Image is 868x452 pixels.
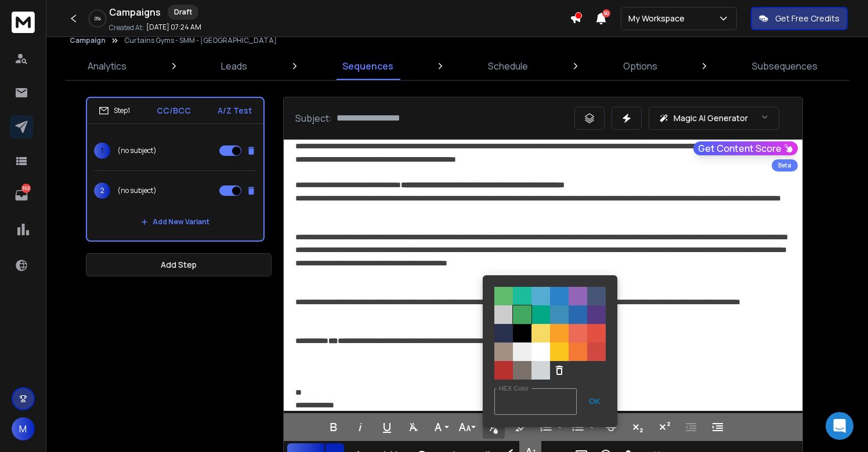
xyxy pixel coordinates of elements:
a: 353 [10,184,33,207]
button: M [12,417,35,440]
a: Leads [214,52,254,80]
button: Decrease Indent (⌘[) [680,415,702,439]
p: 0 % [95,15,101,22]
p: Created At: [109,23,144,32]
button: Unordered List [587,415,596,439]
button: Font Family [429,415,451,439]
button: OK [584,389,606,413]
div: Step 1 [99,105,130,116]
p: Get Free Credits [775,13,840,24]
p: (no subject) [117,186,157,195]
button: Unordered List [567,415,589,439]
label: HEX Color [497,385,531,392]
button: Font Size [456,415,478,439]
button: Ordered List [535,415,557,439]
p: Schedule [488,59,528,73]
h1: Campaigns [109,5,161,19]
p: Leads [221,59,247,73]
button: Strikethrough (⌘S) [600,415,622,439]
div: Draft [168,5,198,20]
span: 2 [94,183,110,199]
p: Curtains Gyms - SMM - [GEOGRAPHIC_DATA] [124,36,277,45]
button: Increase Indent (⌘]) [707,415,729,439]
p: Magic AI Generator [674,112,748,124]
p: [DATE] 07:24 AM [146,23,201,32]
button: Bold (⌘B) [323,415,345,439]
p: Analytics [88,59,126,73]
button: Get Free Credits [751,7,848,30]
a: Analytics [81,52,133,80]
a: Options [616,52,664,80]
button: Get Content Score [693,141,798,155]
button: Magic AI Generator [649,107,779,130]
button: Add New Variant [132,210,219,234]
p: CC/BCC [157,105,191,116]
p: (no subject) [117,146,157,155]
p: 353 [21,184,31,193]
span: 50 [602,9,610,17]
a: Schedule [481,52,535,80]
p: Subject: [295,111,332,125]
button: Superscript [653,415,675,439]
span: 1 [94,143,110,159]
p: My Workspace [628,13,689,24]
div: Open Intercom Messenger [826,412,853,440]
p: Subsequences [752,59,818,73]
a: Sequences [335,52,400,80]
button: Ordered List [555,415,565,439]
button: Italic (⌘I) [349,415,371,439]
button: Clear Formatting [403,415,425,439]
button: Subscript [627,415,649,439]
p: A/Z Test [218,105,252,116]
a: Subsequences [745,52,824,80]
button: Underline (⌘U) [376,415,398,439]
button: Campaign [70,36,106,45]
button: Add Step [86,253,272,276]
div: Beta [772,159,798,172]
li: Step1CC/BCCA/Z Test1(no subject)2(no subject)Add New Variant [86,97,265,242]
p: Options [623,59,657,73]
p: Sequences [342,59,393,73]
